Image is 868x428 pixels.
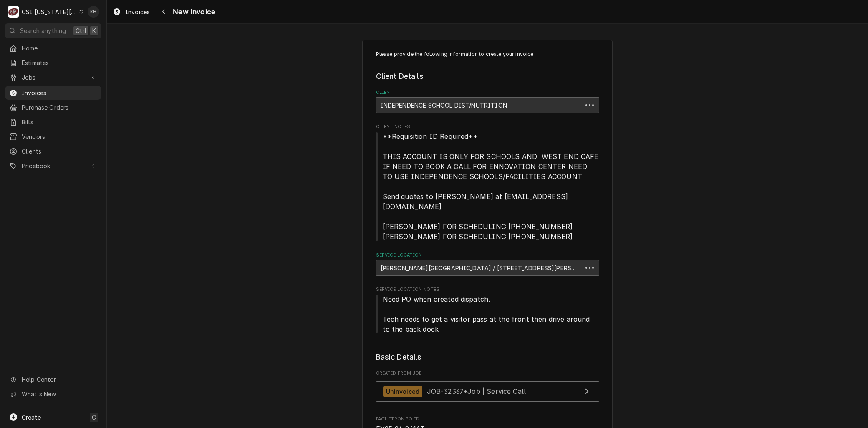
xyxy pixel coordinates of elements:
[88,6,99,18] div: Kyley Hunnicutt's Avatar
[376,123,599,242] div: Client Notes
[383,132,601,241] span: **Requisition ID Required** THIS ACCOUNT IS ONLY FOR SCHOOLS AND WEST END CAFE IF NEED TO BOOK A ...
[22,147,97,156] span: Clients
[20,26,66,35] span: Search anything
[8,6,19,18] div: CSI Kansas City.'s Avatar
[125,8,150,16] span: Invoices
[376,370,599,377] span: Created From Job
[170,6,215,18] span: New Invoice
[376,50,599,58] p: Please provide the following information to create your invoice:
[22,118,97,126] span: Bills
[22,8,77,16] div: CSI [US_STATE][GEOGRAPHIC_DATA].
[5,56,101,70] a: Estimates
[376,352,599,363] legend: Basic Details
[376,71,599,82] legend: Client Details
[376,252,599,259] label: Service Location
[5,101,101,114] a: Purchase Orders
[22,132,97,141] span: Vendors
[376,252,599,276] div: Service Location
[383,386,423,397] div: Uninvoiced
[5,144,101,158] a: Clients
[92,413,96,422] span: C
[376,123,599,130] span: Client Notes
[22,44,97,53] span: Home
[376,286,599,334] div: Service Location Notes
[88,6,99,18] div: KH
[5,41,101,55] a: Home
[376,294,599,334] span: Service Location Notes
[376,370,599,406] div: Created From Job
[376,97,599,113] div: INDEPENDENCE SCHOOL DIST/NUTRITION
[376,89,599,96] label: Client
[22,103,97,112] span: Purchase Orders
[22,390,96,398] span: What's New
[22,375,96,384] span: Help Center
[376,131,599,242] span: Client Notes
[22,414,41,421] span: Create
[376,89,599,113] div: Client
[5,130,101,144] a: Vendors
[157,5,170,18] button: Navigate back
[76,26,86,35] span: Ctrl
[5,86,101,100] a: Invoices
[22,88,97,97] span: Invoices
[109,5,153,19] a: Invoices
[383,295,592,333] span: Need PO when created dispatch. Tech needs to get a visitor pass at the front then drive around to...
[92,26,96,35] span: K
[22,73,85,82] span: Jobs
[5,70,101,84] a: Go to Jobs
[5,23,101,38] button: Search anythingCtrlK
[22,161,85,170] span: Pricebook
[376,381,599,402] a: View Job
[5,387,101,401] a: Go to What's New
[376,260,599,276] div: Truman High School / 3301 South Noland Road, Independence, MO 64055
[5,373,101,386] a: Go to Help Center
[427,387,526,395] span: JOB-32367 • Job | Service Call
[22,58,97,67] span: Estimates
[5,115,101,129] a: Bills
[376,416,599,423] span: Facilitron PO ID
[8,6,19,18] div: C
[376,286,599,293] span: Service Location Notes
[5,159,101,173] a: Go to Pricebook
